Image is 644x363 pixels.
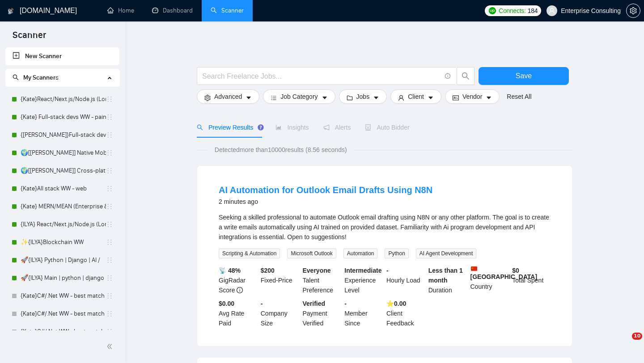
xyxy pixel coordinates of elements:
span: holder [106,96,113,103]
a: {[PERSON_NAME]}Full-stack devs WW (<1 month) - pain point [21,126,106,144]
span: 10 [632,333,642,340]
div: Seeking a skilled professional to automate Outlook email drafting using N8N or any other platform... [219,212,551,242]
a: {Kate}C#/.Net WW - best match [21,287,106,305]
span: info-circle [445,73,451,79]
img: 🇨🇳 [471,266,477,272]
li: {Kate} MERN/MEAN (Enterprise & SaaS) [5,198,119,215]
span: Python [385,249,408,258]
div: Country [469,266,511,295]
div: Total Spent [510,266,552,295]
a: {Kate} Full-stack devs WW - pain point [21,108,106,126]
li: {Kate}C#/.Net WW - best match (not preferred location) [5,305,119,323]
span: Auto Bidder [365,124,409,131]
span: notification [323,124,330,131]
span: area-chart [275,124,282,131]
span: Microsoft Outlook [287,249,336,258]
iframe: Intercom live chat [614,333,635,354]
a: 🚀{ILYA} Main | python | django | AI (+less than 30 h) [21,269,106,287]
span: holder [106,203,113,210]
span: Automation [343,249,378,258]
li: 🌍[Kate] Cross-platform Mobile WW [5,162,119,180]
span: Jobs [356,92,370,101]
span: holder [106,257,113,264]
span: caret-down [373,94,379,101]
a: {ILYA} React/Next.js/Node.js (Long-term, All Niches) [21,215,106,233]
div: Duration [427,266,469,295]
li: 🌍[Kate] Native Mobile WW [5,144,119,162]
span: idcard [453,94,459,101]
div: Company Size [259,299,301,328]
span: holder [106,167,113,174]
input: Search Freelance Jobs... [202,71,441,82]
span: caret-down [486,94,492,101]
li: {Kate} Full-stack devs WW - pain point [5,108,119,126]
button: settingAdvancedcaret-down [197,89,259,104]
span: Client [408,92,424,101]
b: Less than 1 month [428,267,463,284]
span: Advanced [214,92,242,101]
a: Reset All [507,92,531,101]
span: Detected more than 10000 results (8.56 seconds) [208,145,353,155]
li: New Scanner [5,47,119,65]
a: ✨{ILYA}Blockchain WW [21,233,106,251]
div: 2 minutes ago [219,196,432,207]
b: Intermediate [344,267,381,274]
a: homeHome [107,7,134,14]
b: - [386,267,389,274]
span: holder [106,221,113,228]
span: holder [106,185,113,192]
b: 📡 48% [219,267,241,274]
a: {Kate}C#/.Net WW - best match (not preferred location) [21,305,106,323]
div: Client Feedback [385,299,427,328]
span: My Scanners [13,74,59,81]
button: userClientcaret-down [390,89,441,104]
span: double-left [106,342,115,351]
div: Member Since [343,299,385,328]
span: AI Agent Development [416,249,476,258]
a: dashboardDashboard [152,7,193,14]
button: setting [626,4,640,18]
span: Save [516,70,532,81]
span: Scripting & Automation [219,249,280,258]
div: Fixed-Price [259,266,301,295]
a: {Kate}All stack WW - web [21,180,106,198]
a: searchScanner [211,7,244,14]
div: Talent Preference [301,266,343,295]
a: {Kate}C#/.Net WW - best match (<1 month) [21,323,106,341]
span: caret-down [246,94,252,101]
b: $0.00 [219,300,234,307]
div: Experience Level [343,266,385,295]
span: caret-down [322,94,328,101]
a: AI Automation for Outlook Email Drafts Using N8N [219,185,432,195]
div: Tooltip anchor [257,123,265,131]
span: holder [106,131,113,139]
span: My Scanners [23,74,59,81]
span: setting [204,94,211,101]
button: idcardVendorcaret-down [445,89,500,104]
div: Payment Verified [301,299,343,328]
b: ⭐️ 0.00 [386,300,406,307]
a: {Kate}React/Next.js/Node.js (Long-term, All Niches) [21,90,106,108]
span: holder [106,310,113,317]
span: holder [106,274,113,282]
img: logo [8,4,14,18]
span: Insights [275,124,309,131]
span: Vendor [462,92,482,101]
a: New Scanner [13,47,112,65]
a: 🌍[[PERSON_NAME]] Native Mobile WW [21,144,106,162]
li: {ILYA} React/Next.js/Node.js (Long-term, All Niches) [5,215,119,233]
button: Save [479,67,569,85]
span: user [549,8,555,14]
li: {Kate}React/Next.js/Node.js (Long-term, All Niches) [5,90,119,108]
a: setting [626,7,640,14]
b: $ 200 [261,267,275,274]
a: 🌍[[PERSON_NAME]] Cross-platform Mobile WW [21,162,106,180]
span: setting [627,7,640,14]
span: Connects: [499,6,525,16]
span: Alerts [323,124,351,131]
span: search [457,72,474,80]
li: {Kate}Full-stack devs WW (<1 month) - pain point [5,126,119,144]
li: {Kate}C#/.Net WW - best match (<1 month) [5,323,119,341]
span: holder [106,114,113,121]
li: 🚀{ILYA} Main | python | django | AI (+less than 30 h) [5,269,119,287]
